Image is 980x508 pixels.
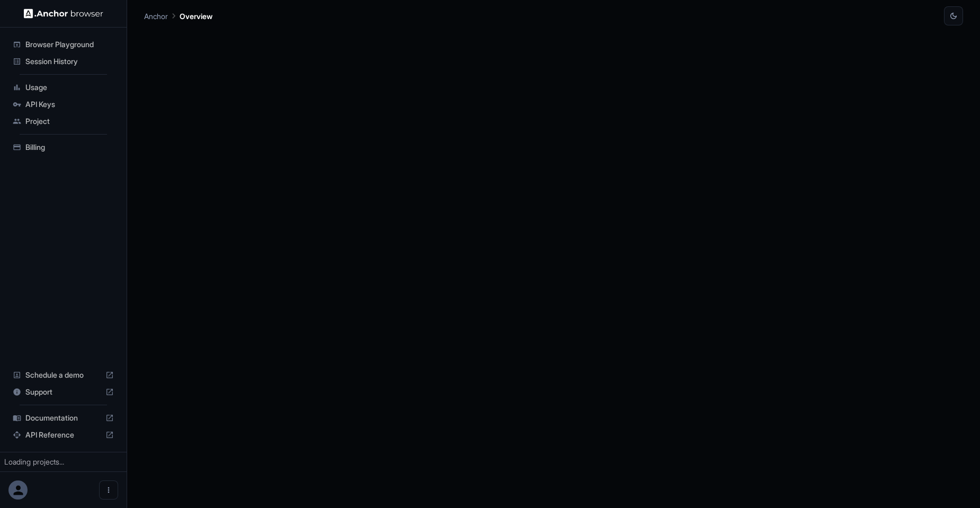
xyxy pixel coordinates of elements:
[8,367,118,384] div: Schedule a demo
[25,56,114,67] span: Session History
[25,116,114,127] span: Project
[8,113,118,130] div: Project
[24,8,103,19] img: Anchor Logo
[25,430,101,440] span: API Reference
[25,82,114,93] span: Usage
[144,10,212,22] nav: breadcrumb
[180,11,212,22] p: Overview
[25,99,114,110] span: API Keys
[144,11,168,22] p: Anchor
[4,457,122,467] div: Loading projects...
[8,409,118,426] div: Documentation
[8,139,118,156] div: Billing
[25,387,101,397] span: Support
[8,53,118,70] div: Session History
[8,36,118,53] div: Browser Playground
[99,480,118,500] button: Open menu
[8,79,118,96] div: Usage
[8,96,118,113] div: API Keys
[25,413,101,423] span: Documentation
[8,426,118,443] div: API Reference
[25,39,114,50] span: Browser Playground
[25,370,101,380] span: Schedule a demo
[25,142,114,153] span: Billing
[8,384,118,400] div: Support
